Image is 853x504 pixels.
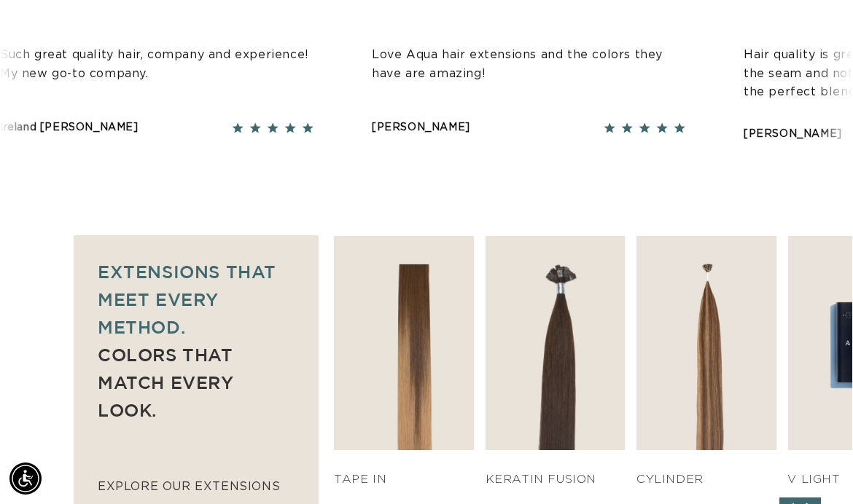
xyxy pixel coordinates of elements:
iframe: Chat Widget [780,434,853,504]
div: 4 / 7 [334,236,474,487]
div: 5 / 7 [486,236,626,487]
div: [PERSON_NAME] [290,119,389,137]
p: meet every method. [98,286,295,341]
div: 6 / 7 [636,236,776,487]
h4: Cylinder [636,472,776,487]
p: explore our extensions [98,476,295,497]
p: Colors that match every look. [98,341,295,424]
div: Accessibility Menu [9,462,42,495]
h4: TAPE IN [334,472,474,487]
p: Love Aqua hair extensions and the colors they have are amazing! [290,46,604,83]
p: Extensions that [98,258,295,286]
div: [PERSON_NAME] [662,125,760,143]
h4: KERATIN FUSION [486,472,626,487]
